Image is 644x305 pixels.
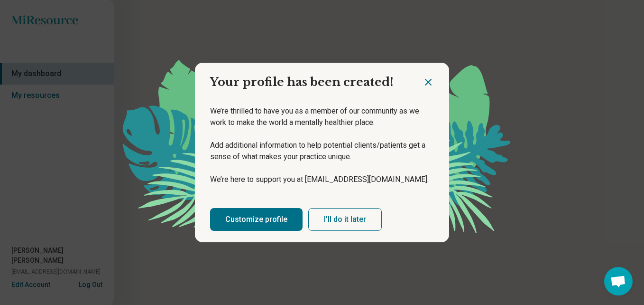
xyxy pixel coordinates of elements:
[210,105,434,128] p: We’re thrilled to have you as a member of our community as we work to make the world a mentally h...
[210,140,434,162] p: Add additional information to help potential clients/patients get a sense of what makes your prac...
[195,63,423,94] h2: Your profile has been created!
[308,208,382,231] button: I’ll do it later
[423,76,434,88] button: Close dialog
[210,208,303,231] a: Customize profile
[210,174,434,185] p: We’re here to support you at [EMAIL_ADDRESS][DOMAIN_NAME].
